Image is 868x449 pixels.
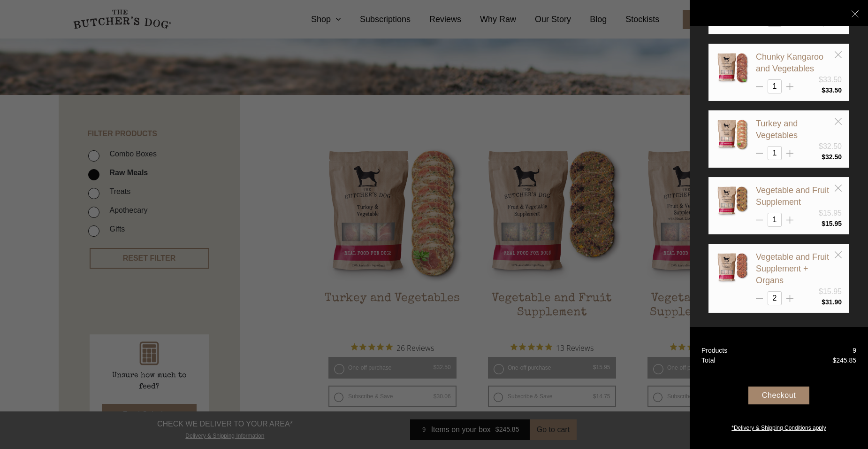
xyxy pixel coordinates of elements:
span: $ [822,153,825,161]
img: Chunky Kangaroo and Vegetables [716,51,749,84]
div: Products [701,346,727,356]
div: $32.50 [819,141,842,152]
div: $33.50 [819,74,842,85]
bdi: 15.95 [822,220,842,227]
a: Chunky Kangaroo and Vegetables [756,52,823,73]
bdi: 33.50 [822,86,842,94]
img: Vegetable and Fruit Supplement [716,185,749,217]
a: *Delivery & Shipping Conditions apply [690,421,868,432]
div: $15.95 [819,208,842,219]
a: Vegetable and Fruit Supplement + Organs [756,252,829,285]
span: $ [832,356,836,364]
div: Total [701,356,716,365]
div: Checkout [748,387,809,404]
bdi: 31.90 [822,298,842,306]
span: $ [822,220,825,227]
a: Vegetable and Fruit Supplement [756,186,829,207]
span: $ [822,86,825,94]
a: Turkey and Vegetables [756,119,798,140]
div: 9 [853,346,856,356]
a: Products 9 Total $245.85 Checkout [690,327,868,449]
span: $ [822,298,825,306]
img: Turkey and Vegetables [716,118,749,151]
bdi: 32.50 [822,153,842,161]
div: $15.95 [819,286,842,297]
img: Vegetable and Fruit Supplement + Organs [716,251,749,284]
bdi: 245.85 [832,356,856,364]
